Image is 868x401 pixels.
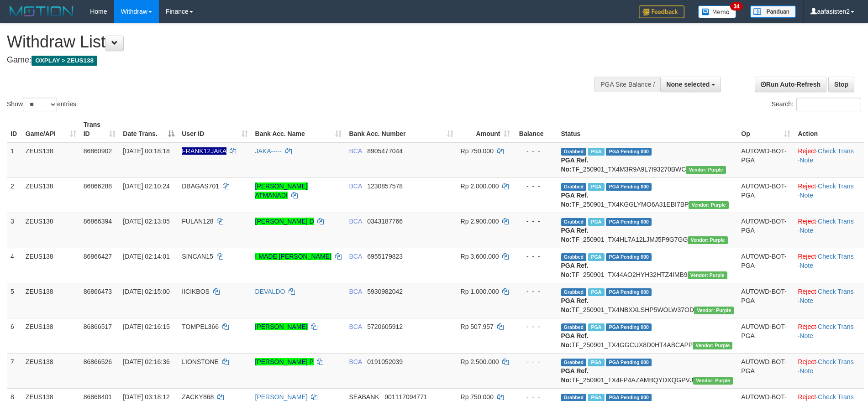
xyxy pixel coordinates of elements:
[22,353,80,388] td: ZEUS138
[558,283,738,318] td: TF_250901_TX4NBXXLSHP5WOLW37OD
[7,5,76,18] img: MOTION_logo.png
[7,318,22,353] td: 6
[737,213,794,248] td: AUTOWD-BOT-PGA
[588,253,604,261] span: Marked by aafpengsreynich
[84,393,112,401] span: 86868401
[798,393,816,401] a: Reject
[737,116,794,142] th: Op: activate to sort column ascending
[367,358,403,365] span: Copy 0191052039 to clipboard
[182,393,214,401] span: ZACKY868
[182,323,219,330] span: TOMPEL366
[798,218,816,225] a: Reject
[798,182,816,190] a: Reject
[7,248,22,283] td: 4
[737,283,794,318] td: AUTOWD-BOT-PGA
[828,77,854,92] a: Stop
[349,182,362,190] span: BCA
[22,116,80,142] th: Game/API: activate to sort column ascending
[561,192,589,208] b: PGA Ref. No:
[561,156,589,173] b: PGA Ref. No:
[349,358,362,365] span: BCA
[818,147,854,155] a: Check Trans
[255,147,282,155] a: JAKA-----
[349,393,379,401] span: SEABANK
[123,358,169,365] span: [DATE] 02:16:36
[750,5,796,18] img: panduan.png
[461,323,494,330] span: Rp 507.957
[606,183,652,191] span: PGA Pending
[794,283,864,318] td: · ·
[461,358,499,365] span: Rp 2.500.000
[255,182,308,199] a: [PERSON_NAME] ATMANADI
[123,393,169,401] span: [DATE] 03:18:12
[84,253,112,260] span: 86866427
[367,147,403,155] span: Copy 8905477044 to clipboard
[794,248,864,283] td: · ·
[123,288,169,295] span: [DATE] 02:15:00
[588,288,604,296] span: Marked by aafpengsreynich
[798,358,816,365] a: Reject
[349,147,362,155] span: BCA
[588,218,604,226] span: Marked by aafpengsreynich
[517,287,553,296] div: - - -
[689,201,728,209] span: Vendor URL: https://trx4.1velocity.biz
[818,393,854,401] a: Check Trans
[561,297,589,313] b: PGA Ref. No:
[561,332,589,349] b: PGA Ref. No:
[349,218,362,225] span: BCA
[252,116,346,142] th: Bank Acc. Name: activate to sort column ascending
[558,248,738,283] td: TF_250901_TX44AO2HYH32HTZ4IMB9
[461,288,499,295] span: Rp 1.000.000
[794,177,864,213] td: · ·
[182,147,226,155] span: Nama rekening ada tanda titik/strip, harap diedit
[345,116,457,142] th: Bank Acc. Number: activate to sort column ascending
[255,218,314,225] a: [PERSON_NAME] D
[461,393,494,401] span: Rp 750.000
[794,318,864,353] td: · ·
[737,353,794,388] td: AUTOWD-BOT-PGA
[606,288,652,296] span: PGA Pending
[794,213,864,248] td: · ·
[606,359,652,366] span: PGA Pending
[794,116,864,142] th: Action
[796,98,861,111] input: Search:
[561,253,587,261] span: Grabbed
[349,288,362,295] span: BCA
[561,148,587,156] span: Grabbed
[255,358,314,365] a: [PERSON_NAME] P
[561,218,587,226] span: Grabbed
[606,218,652,226] span: PGA Pending
[694,307,734,314] span: Vendor URL: https://trx4.1velocity.biz
[606,148,652,156] span: PGA Pending
[514,116,557,142] th: Balance
[561,183,587,191] span: Grabbed
[558,213,738,248] td: TF_250901_TX4HL7A12LJMJ5P9G7GG
[800,367,813,375] a: Note
[7,33,569,51] h1: Withdraw List
[255,323,308,330] a: [PERSON_NAME]
[561,288,587,296] span: Grabbed
[22,177,80,213] td: ZEUS138
[255,288,285,295] a: DEVALDO
[561,323,587,331] span: Grabbed
[84,218,112,225] span: 86866394
[7,177,22,213] td: 2
[517,357,553,366] div: - - -
[22,248,80,283] td: ZEUS138
[123,323,169,330] span: [DATE] 02:16:15
[84,358,112,365] span: 86866526
[461,147,494,155] span: Rp 750.000
[798,253,816,260] a: Reject
[7,56,569,65] h4: Game:
[561,262,589,278] b: PGA Ref. No:
[794,142,864,178] td: · ·
[7,98,76,111] label: Show entries
[32,56,97,66] span: OXPLAY > ZEUS138
[517,322,553,331] div: - - -
[798,288,816,295] a: Reject
[666,81,710,88] span: None selected
[123,218,169,225] span: [DATE] 02:13:05
[800,156,813,164] a: Note
[558,318,738,353] td: TF_250901_TX4GGCUX8D0HT4ABCAPP
[182,218,213,225] span: FULAN128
